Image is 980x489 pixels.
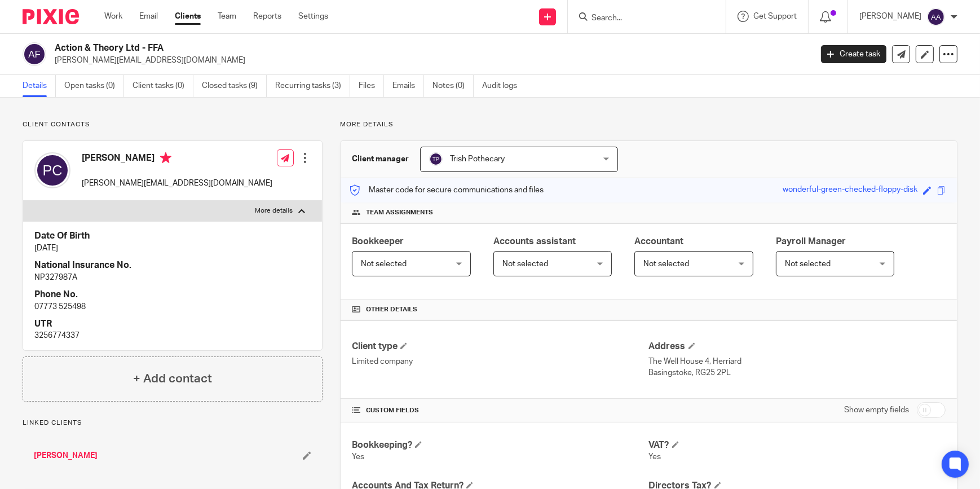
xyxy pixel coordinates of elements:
[349,184,544,196] p: Master code for secure communications and files
[352,356,648,367] p: Limited company
[432,75,474,97] a: Notes (0)
[634,237,683,246] span: Accountant
[859,11,921,22] p: [PERSON_NAME]
[34,301,311,312] p: 07773 525498
[643,260,689,268] span: Not selected
[927,8,945,26] img: svg%3E
[55,42,654,54] h2: Action & Theory Ltd - FFA
[783,184,917,197] div: wonderful-green-checked-floppy-disk
[55,55,804,66] p: [PERSON_NAME][EMAIL_ADDRESS][DOMAIN_NAME]
[429,152,443,166] img: svg%3E
[34,318,311,330] h4: UTR
[253,11,281,22] a: Reports
[352,153,409,165] h3: Client manager
[34,259,311,271] h4: National Insurance No.
[64,75,124,97] a: Open tasks (0)
[450,155,505,163] span: Trish Pothecary
[649,341,946,353] h4: Address
[359,75,384,97] a: Files
[352,237,404,246] span: Bookkeeper
[844,404,909,416] label: Show empty fields
[34,272,311,283] p: NP327987A
[493,237,576,246] span: Accounts assistant
[34,152,70,188] img: svg%3E
[392,75,424,97] a: Emails
[23,75,56,97] a: Details
[502,260,548,268] span: Not selected
[649,367,946,378] p: Basingstoke, RG25 2PL
[649,356,946,367] p: The Well House 4, Herriard
[590,14,692,24] input: Search
[352,439,648,451] h4: Bookkeeping?
[139,11,158,22] a: Email
[160,152,171,164] i: Primary
[482,75,526,97] a: Audit logs
[649,439,946,451] h4: VAT?
[255,206,293,215] p: More details
[34,330,311,341] p: 3256774337
[352,406,648,415] h4: CUSTOM FIELDS
[23,120,323,129] p: Client contacts
[352,453,364,461] span: Yes
[352,341,648,353] h4: Client type
[366,305,417,314] span: Other details
[821,45,886,63] a: Create task
[104,11,122,22] a: Work
[298,11,328,22] a: Settings
[340,120,957,129] p: More details
[361,260,407,268] span: Not selected
[133,75,193,97] a: Client tasks (0)
[218,11,236,22] a: Team
[23,9,79,24] img: Pixie
[175,11,201,22] a: Clients
[23,42,46,66] img: svg%3E
[785,260,831,268] span: Not selected
[753,12,797,20] span: Get Support
[776,237,846,246] span: Payroll Manager
[202,75,267,97] a: Closed tasks (9)
[649,453,661,461] span: Yes
[82,152,272,166] h4: [PERSON_NAME]
[34,289,311,301] h4: Phone No.
[275,75,350,97] a: Recurring tasks (3)
[366,208,433,217] span: Team assignments
[34,243,311,254] p: [DATE]
[82,178,272,189] p: [PERSON_NAME][EMAIL_ADDRESS][DOMAIN_NAME]
[34,230,311,242] h4: Date Of Birth
[23,418,323,428] p: Linked clients
[133,370,212,387] h4: + Add contact
[34,450,98,461] a: [PERSON_NAME]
